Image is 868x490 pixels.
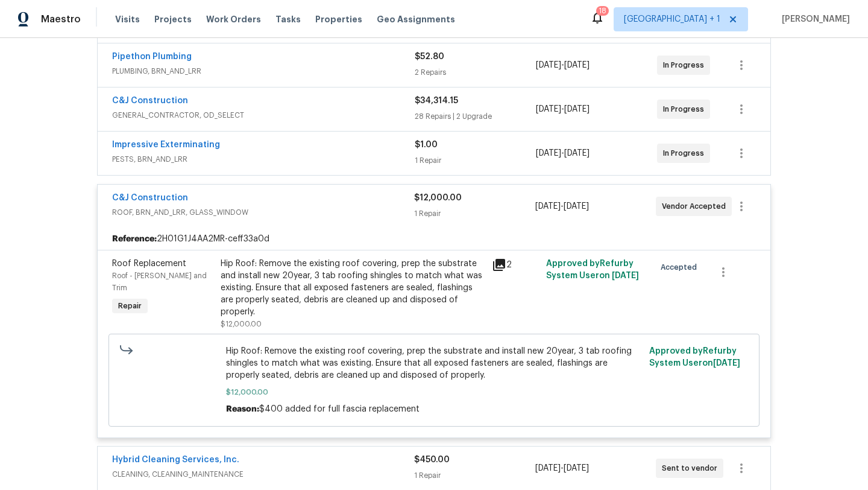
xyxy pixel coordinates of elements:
span: Repair [113,300,146,312]
span: [GEOGRAPHIC_DATA] + 1 [624,13,720,25]
div: 2H01G1J4AA2MR-ceff33a0d [98,228,770,250]
div: 2 [492,258,539,272]
div: 1 Repair [415,154,536,167]
div: 18 [599,5,606,17]
span: $400 added for full fascia replacement [259,405,420,413]
span: Sent to vendor [662,462,722,474]
b: Reference: [112,233,157,245]
span: Work Orders [206,13,261,25]
span: Roof Replacement [112,259,186,268]
span: [DATE] [536,61,561,69]
span: - [536,59,590,71]
span: [DATE] [536,149,561,157]
div: 1 Repair [414,208,535,220]
a: Hybrid Cleaning Services, Inc. [112,456,239,464]
span: $12,000.00 [414,194,462,202]
span: [DATE] [564,149,590,157]
span: - [535,200,589,212]
span: Tasks [275,15,301,24]
div: Hip Roof: Remove the existing roof covering, prep the substrate and install new 20year, 3 tab roo... [221,258,485,318]
div: 28 Repairs | 2 Upgrade [415,110,536,122]
span: In Progress [663,59,709,71]
div: 1 Repair [414,469,535,482]
span: Reason: [226,405,259,413]
a: C&J Construction [112,194,188,202]
span: [DATE] [564,61,590,69]
span: [DATE] [564,105,590,113]
span: In Progress [663,147,709,159]
span: $450.00 [414,456,450,464]
span: Approved by Refurby System User on [649,347,740,367]
span: Geo Assignments [377,13,455,25]
a: Pipethon Plumbing [112,52,192,61]
span: [DATE] [535,202,561,211]
span: [DATE] [536,105,561,113]
span: ROOF, BRN_AND_LRR, GLASS_WINDOW [112,206,414,218]
span: $52.80 [415,52,444,61]
span: Approved by Refurby System User on [546,259,639,280]
span: - [536,147,590,159]
span: GENERAL_CONTRACTOR, OD_SELECT [112,109,415,121]
span: [PERSON_NAME] [777,13,850,25]
span: Vendor Accepted [662,200,731,212]
span: - [536,103,590,115]
span: - [535,462,589,474]
span: Visits [115,13,140,25]
span: Properties [315,13,362,25]
span: CLEANING, CLEANING_MAINTENANCE [112,468,414,480]
span: [DATE] [564,464,589,472]
span: $12,000.00 [226,386,643,398]
a: C&J Construction [112,97,188,105]
span: [DATE] [612,272,639,280]
div: 2 Repairs [415,66,536,78]
span: Projects [154,13,192,25]
span: [DATE] [535,464,561,472]
span: $1.00 [415,141,438,149]
span: [DATE] [713,359,740,367]
span: Roof - [PERSON_NAME] and Trim [112,272,207,291]
span: Maestro [41,13,81,25]
span: PLUMBING, BRN_AND_LRR [112,65,415,77]
a: Impressive Exterminating [112,141,220,149]
span: PESTS, BRN_AND_LRR [112,153,415,165]
span: $12,000.00 [221,320,262,328]
span: Hip Roof: Remove the existing roof covering, prep the substrate and install new 20year, 3 tab roo... [226,345,643,381]
span: $34,314.15 [415,97,458,105]
span: In Progress [663,103,709,115]
span: Accepted [661,261,702,273]
span: [DATE] [564,202,589,211]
